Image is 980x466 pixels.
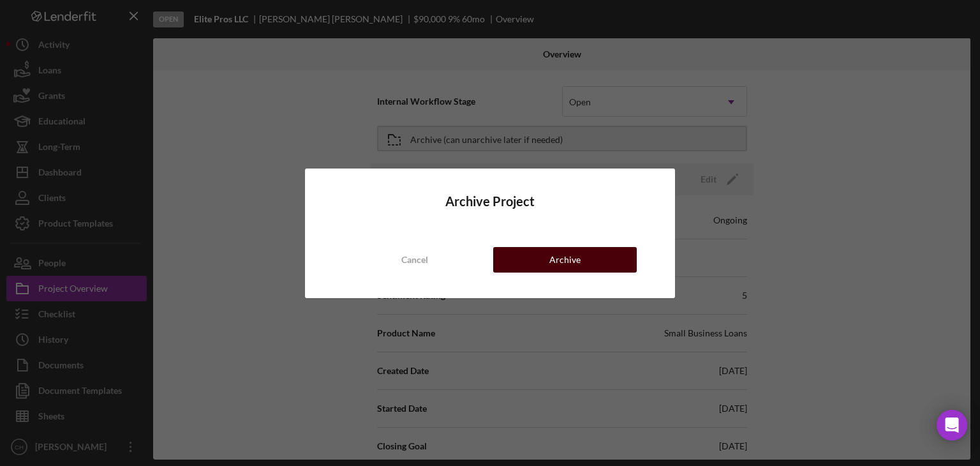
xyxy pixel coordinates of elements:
[401,247,428,273] div: Cancel
[343,247,487,273] button: Cancel
[549,247,581,273] div: Archive
[493,247,637,273] button: Archive
[343,194,637,209] h4: Archive Project
[937,410,967,440] div: Open Intercom Messenger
